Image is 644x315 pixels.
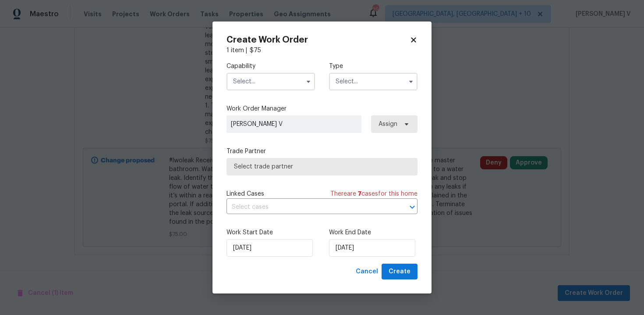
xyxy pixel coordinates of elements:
span: Assign [379,120,397,129]
span: Create [389,266,410,277]
span: Linked Cases [226,190,264,198]
span: 7 [358,191,361,197]
button: Create [382,264,418,280]
button: Show options [406,76,416,87]
button: Cancel [352,264,382,280]
input: Select cases [226,200,393,214]
label: Type [329,62,418,71]
input: Select... [329,73,418,90]
span: [PERSON_NAME] V [231,120,357,129]
span: There are case s for this home [330,190,418,198]
label: Work Order Manager [226,104,418,113]
span: $ 75 [250,47,261,54]
input: M/D/YYYY [329,239,415,257]
label: Trade Partner [226,147,418,156]
span: Cancel [356,266,378,277]
input: M/D/YYYY [226,239,313,257]
input: Select... [226,73,315,90]
div: 1 item | [226,46,418,55]
h2: Create Work Order [226,36,410,44]
button: Open [406,201,418,213]
label: Capability [226,62,315,71]
span: Select trade partner [234,162,410,171]
label: Work End Date [329,228,418,237]
button: Show options [303,76,314,87]
label: Work Start Date [226,228,315,237]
